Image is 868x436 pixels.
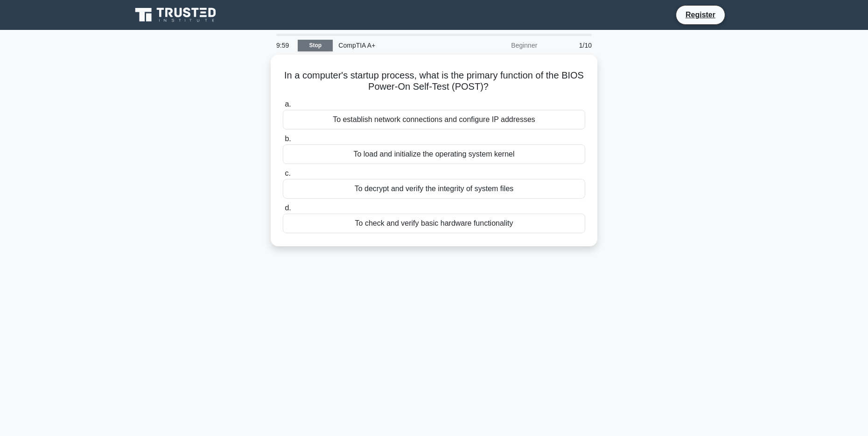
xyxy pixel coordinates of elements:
div: 1/10 [543,36,597,55]
div: 9:59 [271,36,298,55]
div: CompTIA A+ [333,36,461,55]
div: To check and verify basic hardware functionality [283,214,585,233]
div: To establish network connections and configure IP addresses [283,110,585,129]
div: Beginner [461,36,543,55]
h5: In a computer's startup process, what is the primary function of the BIOS Power-On Self-Test (POST)? [282,70,586,93]
div: To decrypt and verify the integrity of system files [283,179,585,199]
a: Register [680,9,721,21]
span: d. [285,204,291,212]
span: c. [285,169,290,177]
a: Stop [298,40,333,51]
span: a. [285,100,291,108]
div: To load and initialize the operating system kernel [283,144,585,164]
span: b. [285,135,291,143]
